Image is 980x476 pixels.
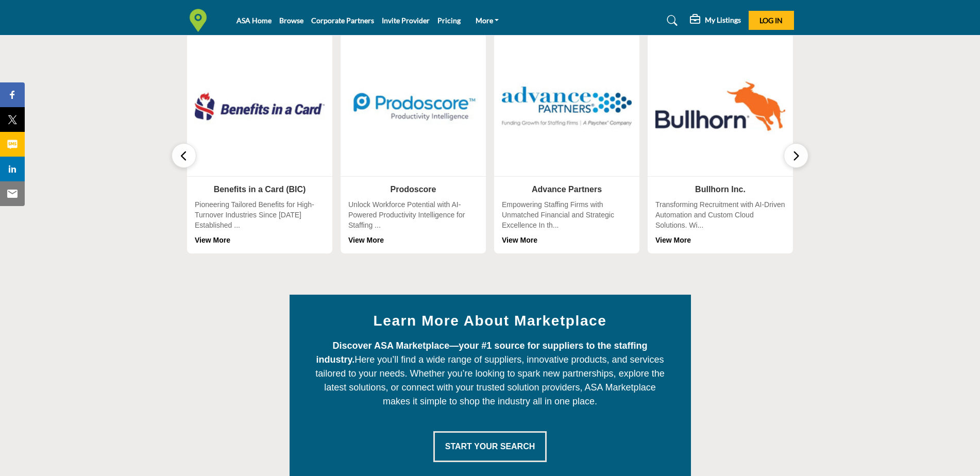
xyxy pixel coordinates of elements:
[468,13,506,28] a: More
[279,16,303,25] a: Browse
[502,41,632,171] img: Advance Partners
[695,185,746,194] a: Bullhorn Inc.
[433,431,547,462] button: Start Your Search
[348,41,478,171] img: Prodoscore
[391,185,436,194] a: Prodoscore
[382,16,430,25] a: Invite Provider
[437,16,461,25] a: Pricing
[502,200,632,245] div: Empowering Staffing Firms with Unmatched Financial and Strategic Excellence In th...
[315,341,664,406] span: Here you’ll find a wide range of suppliers, innovative products, and services tailored to your ne...
[214,185,306,194] a: Benefits in a Card (BIC)
[348,236,384,244] a: View More
[195,41,325,171] img: Benefits in a Card (BIC)
[655,41,785,171] img: Bullhorn Inc.
[749,11,794,30] button: Log In
[705,15,741,25] h5: My Listings
[236,16,272,25] a: ASA Home
[195,236,230,244] a: View More
[532,185,602,194] a: Advance Partners
[316,341,648,365] strong: Discover ASA Marketplace—your #1 source for suppliers to the staffing industry.
[313,310,668,332] h2: Learn More About Marketplace
[690,14,741,27] div: My Listings
[657,12,684,29] a: Search
[195,200,325,245] div: Pioneering Tailored Benefits for High-Turnover Industries Since [DATE] Established ...
[187,9,215,32] img: Site Logo
[759,16,783,25] span: Log In
[445,442,535,451] span: Start Your Search
[348,200,478,245] div: Unlock Workforce Potential with AI-Powered Productivity Intelligence for Staffing ...
[502,236,537,244] a: View More
[311,16,374,25] a: Corporate Partners
[655,200,785,245] div: Transforming Recruitment with AI-Driven Automation and Custom Cloud Solutions. Wi...
[655,236,691,244] a: View More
